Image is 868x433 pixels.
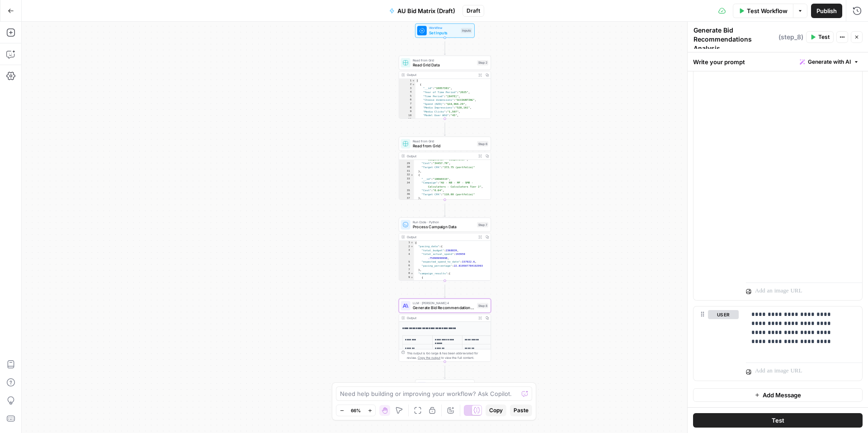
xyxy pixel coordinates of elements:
div: Step 7 [477,222,488,227]
div: 36 [399,193,414,197]
span: Generate with AI [808,58,851,66]
div: 5 [399,260,414,264]
span: Toggle code folding, rows 32 through 37 [410,173,414,177]
div: 10 [399,113,415,118]
div: 6 [399,98,415,102]
div: 2 [399,83,415,87]
button: Publish [811,4,842,18]
div: 2 [399,245,414,249]
div: 8 [399,272,414,276]
div: 3 [399,87,415,91]
span: 66% [351,407,361,414]
div: Step 6 [477,141,488,146]
div: Inputs [461,28,472,33]
button: Paste [510,405,532,416]
span: ( step_8 ) [778,33,803,42]
div: 1 [399,241,414,245]
span: Draft [467,7,480,15]
div: 35 [399,188,414,193]
span: Test [818,33,830,41]
div: Step 2 [477,60,488,66]
span: Toggle code folding, rows 9 through 18 [410,276,414,280]
span: Toggle code folding, rows 2 through 7 [410,245,414,249]
button: Test Workflow [733,4,793,18]
g: Edge from step_8 to end [444,366,446,379]
div: 5 [399,94,415,99]
span: Read from Grid [413,139,475,144]
span: Toggle code folding, rows 2 through 18 [412,83,415,87]
span: Paste [514,406,528,414]
button: Generate with AI [796,56,863,68]
button: Add Message [693,388,863,402]
div: Step 8 [477,303,488,308]
span: End [429,381,470,386]
div: 8 [399,106,415,110]
button: Copy [486,405,506,416]
span: LLM · [PERSON_NAME] 4 [413,301,475,306]
button: Test [806,31,834,43]
button: Test [693,413,863,428]
button: AU Bid Matrix (Draft) [384,4,461,18]
div: 1 [399,79,415,83]
div: 33 [399,177,414,181]
div: Output [407,315,475,320]
div: 11 [399,118,415,122]
div: Write your prompt [688,52,868,71]
div: This output is too large & has been abbreviated for review. to view the full content. [407,351,488,360]
div: 29 [399,162,414,166]
span: Read from Grid [413,143,475,149]
span: Read Grid Data [413,62,475,68]
span: Generate Bid Recommendations Analysis [413,305,475,311]
span: Run Code · Python [413,220,475,225]
div: WorkflowSet InputsInputs [399,24,491,38]
div: 9 [399,110,415,114]
div: 3 [399,249,414,253]
span: Set Inputs [429,30,458,36]
div: 4 [399,252,414,260]
div: 10 [399,279,414,283]
span: Toggle code folding, rows 1 through 170 [410,241,414,245]
div: 9 [399,276,414,280]
button: user [708,310,739,319]
div: Output [407,154,475,159]
div: Output [407,73,475,78]
div: 30 [399,165,414,169]
span: Copy the output [418,356,440,360]
g: Edge from step_7 to step_8 [444,285,446,298]
div: 37 [399,197,414,201]
span: Test [772,416,784,425]
div: 7 [399,268,414,272]
g: Edge from start to step_2 [444,42,446,55]
span: Process Campaign Data [413,224,475,230]
span: Test Workflow [747,6,788,15]
div: Run Code · PythonProcess Campaign DataStep 7Output{ "pacing_data":{ "total_budget":2368839, "tota... [399,217,491,281]
g: Edge from step_2 to step_6 [444,123,446,136]
div: 31 [399,169,414,174]
div: 32 [399,173,414,177]
span: AU Bid Matrix (Draft) [397,6,455,15]
div: EndOutput [399,380,491,394]
div: 34 [399,181,414,188]
div: 4 [399,90,415,94]
span: Add Message [763,391,801,400]
div: 7 [399,102,415,106]
div: Read from GridRead from GridStep 6Output Competitor - Competitor", "Cost":"34457.79", "Target CPA... [399,136,491,200]
div: Output [407,235,475,240]
div: user [693,306,739,381]
div: 6 [399,264,414,268]
span: Copy [489,406,503,414]
g: Edge from step_6 to step_7 [444,204,446,217]
span: Read from Grid [413,58,475,63]
textarea: Generate Bid Recommendations Analysis [693,26,776,53]
span: Toggle code folding, rows 8 through 169 [410,272,414,276]
div: Read from GridRead Grid DataStep 2Output[ { "__id":"10057381", "Year of Time Period":"2025", "Tim... [399,56,491,119]
span: Toggle code folding, rows 1 through 1702 [412,79,415,83]
span: Publish [816,6,837,15]
span: Workflow [429,25,458,30]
